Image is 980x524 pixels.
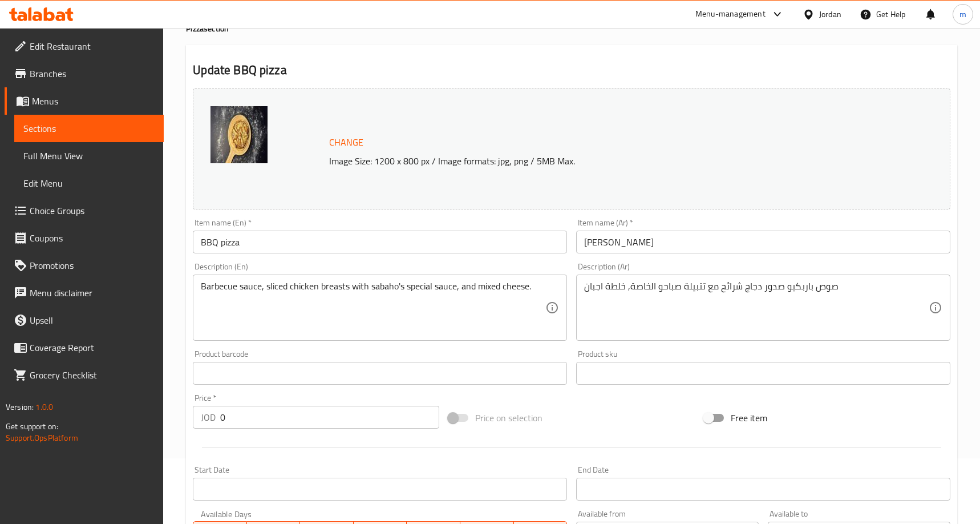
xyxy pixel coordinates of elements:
span: Edit Restaurant [30,39,155,53]
input: Please enter product barcode [193,362,567,385]
a: Upsell [5,307,164,334]
p: JOD [201,410,216,424]
span: 1.0.0 [35,400,53,414]
span: Branches [30,67,155,80]
p: Image Size: 1200 x 800 px / Image formats: jpg, png / 5MB Max. [325,154,866,168]
textarea: صوص باربكيو صدور دجاج شرائح مع تتبيلة صباحو الخاصة, خلطة اجبان [584,281,929,335]
textarea: Barbecue sauce, sliced chicken breasts with sabaho's special sauce, and mixed cheese. [201,281,545,335]
span: Price on selection [475,411,542,425]
span: Free item [731,411,767,425]
span: Choice Groups [30,204,155,217]
span: Full Menu View [23,149,155,163]
a: Grocery Checklist [5,361,164,389]
span: Get support on: [6,419,58,434]
span: m [959,8,966,21]
a: Menus [5,87,164,115]
input: Enter name En [193,231,567,253]
img: WhatsApp_Image_20250624_a638863567575969786.jpeg [210,106,268,163]
span: Coupons [30,231,155,245]
a: Promotions [5,252,164,279]
a: Support.OpsPlatform [6,430,78,445]
h2: Update BBQ pizza [193,62,950,79]
input: Please enter price [220,406,439,429]
input: Enter name Ar [576,231,950,253]
div: Jordan [819,8,841,21]
span: Edit Menu [23,176,155,190]
h4: Pizza section [186,23,957,34]
span: Change [329,134,363,151]
input: Please enter product sku [576,362,950,385]
div: Menu-management [695,7,766,21]
span: Sections [23,122,155,135]
span: Coverage Report [30,341,155,354]
span: Version: [6,400,34,414]
span: Promotions [30,259,155,272]
span: Menu disclaimer [30,286,155,300]
a: Edit Restaurant [5,33,164,60]
span: Menus [32,94,155,108]
span: Grocery Checklist [30,368,155,382]
button: Change [325,131,368,154]
a: Sections [14,115,164,142]
span: Upsell [30,313,155,327]
a: Full Menu View [14,142,164,170]
a: Choice Groups [5,197,164,224]
a: Menu disclaimer [5,279,164,307]
a: Branches [5,60,164,87]
a: Edit Menu [14,170,164,197]
a: Coupons [5,224,164,252]
a: Coverage Report [5,334,164,361]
